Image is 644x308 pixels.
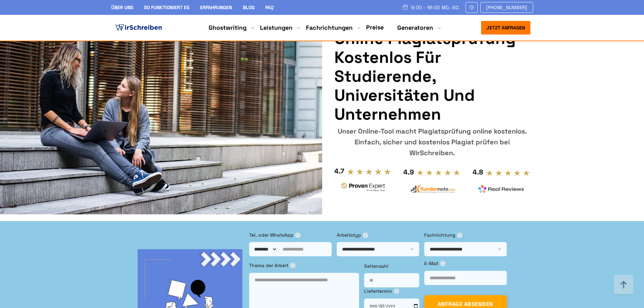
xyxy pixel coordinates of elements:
[397,24,433,32] a: Generatoren
[473,167,483,177] div: 4.8
[334,166,344,176] div: 4.7
[114,23,163,33] img: logo ghostwriter-österreich
[363,232,368,238] span: ⓘ
[364,287,419,295] label: Liefertermin
[243,4,255,10] a: Blog
[409,184,455,193] img: kundennote
[290,263,295,268] span: ⓘ
[209,24,246,32] a: Ghostwriting
[411,5,460,10] span: 9:00 - 18:00 Mo.-So.
[424,260,507,267] label: E-Mail
[249,231,332,239] label: Tel. oder WhatsApp
[334,29,530,124] h1: Online Plagiatsprüfung kostenlos für Studierende, Universitäten und Unternehmen
[403,167,414,177] div: 4.9
[337,231,419,239] label: Arbeitstyp
[457,232,462,238] span: ⓘ
[144,4,189,10] a: So funktioniert es
[364,262,419,270] label: Seitenzahl
[486,169,530,177] img: stars
[340,182,386,194] img: provenexpert
[469,5,475,10] img: Email
[481,21,530,34] button: Jetzt anfragen
[416,169,461,176] img: stars
[366,23,384,31] a: Preise
[440,261,446,266] span: ⓘ
[249,262,359,269] label: Thema der Arbeit
[334,126,530,158] div: Unser Online-Tool macht Plagiatsprüfung online kostenlos. Einfach, sicher und kostenlos Plagiat p...
[478,185,524,193] img: realreviews
[295,232,301,238] span: ⓘ
[486,5,527,10] span: [PHONE_NUMBER]
[614,275,634,295] img: button top
[200,4,232,10] a: Erfahrungen
[347,168,391,175] img: stars
[480,2,533,13] a: [PHONE_NUMBER]
[265,4,273,10] a: FAQ
[394,288,399,294] span: ⓘ
[402,4,408,10] img: Schedule
[306,24,353,32] a: Fachrichtungen
[260,24,292,32] a: Leistungen
[424,231,507,239] label: Fachrichtung
[111,4,133,10] a: Über uns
